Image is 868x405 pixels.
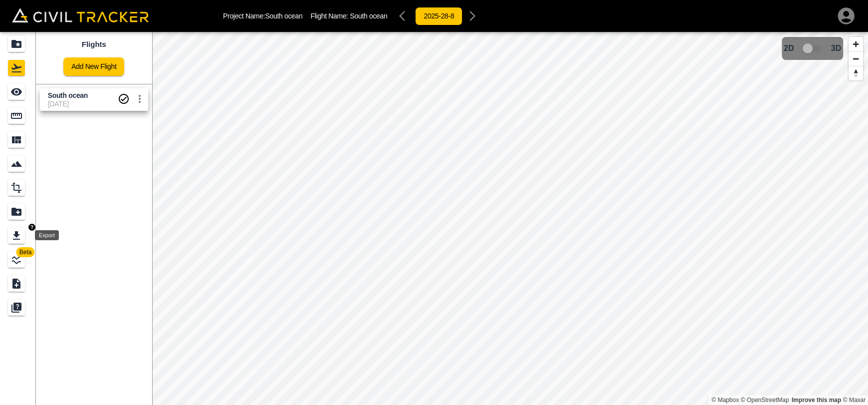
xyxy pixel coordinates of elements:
[792,397,841,404] a: Map feedback
[849,66,863,80] button: Reset bearing to north
[711,397,739,404] a: Mapbox
[843,397,866,404] a: Maxar
[152,32,868,405] canvas: Map
[798,39,827,58] span: 3D model not uploaded yet
[223,12,302,20] p: Project Name: South ocean
[310,12,387,20] p: Flight Name:
[849,37,863,51] button: Zoom in
[350,12,387,20] span: South ocean
[741,397,789,404] a: OpenStreetMap
[784,44,794,53] span: 2D
[12,8,149,22] img: Civil Tracker
[415,7,462,25] button: 2025-28-8
[35,230,59,240] div: Export
[849,51,863,66] button: Zoom out
[831,44,841,53] span: 3D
